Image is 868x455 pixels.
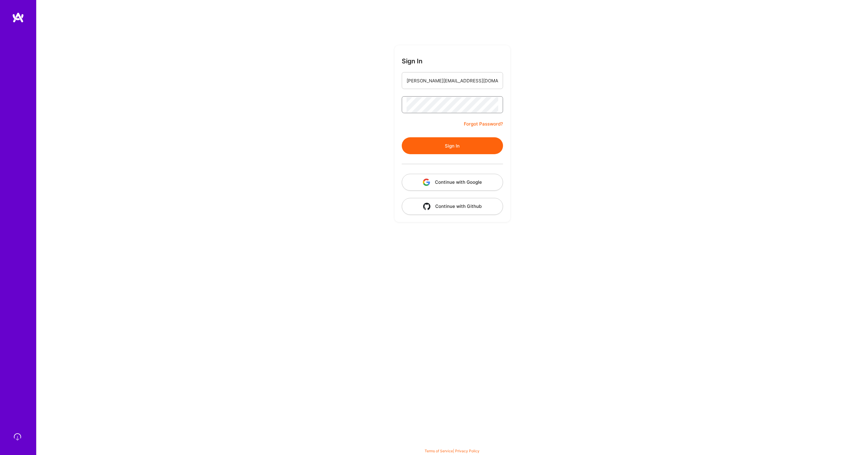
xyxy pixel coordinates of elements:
[12,12,24,23] img: logo
[36,437,868,452] div: © 2025 ATeams Inc., All rights reserved.
[402,174,503,191] button: Continue with Google
[455,449,480,453] a: Privacy Policy
[425,449,480,453] span: |
[11,431,24,443] img: sign out
[402,57,423,65] h3: Sign In
[423,203,430,210] img: icon
[407,73,498,88] input: Email...
[11,431,25,443] a: sign out
[464,120,503,128] a: Forgot Password?
[402,137,503,154] button: Sign In
[402,198,503,215] button: Continue with Github
[423,179,430,186] img: icon
[425,449,453,453] a: Terms of Service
